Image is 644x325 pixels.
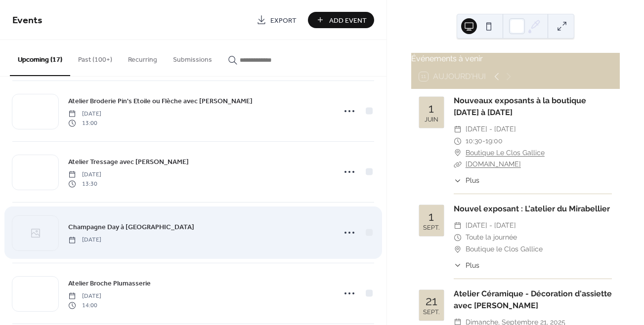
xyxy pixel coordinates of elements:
[68,292,101,301] span: [DATE]
[454,232,462,244] div: ​
[68,156,189,167] a: Atelier Tressage avec [PERSON_NAME]
[454,123,462,135] div: ​
[454,147,462,159] div: ​
[249,12,304,28] a: Export
[411,53,620,65] div: Événements à venir
[454,289,612,310] a: Atelier Céramique - Décoration d'assiette avec [PERSON_NAME]
[68,179,101,188] span: 13:30
[68,222,194,233] span: Champagne Day à [GEOGRAPHIC_DATA]
[482,135,485,147] span: -
[466,220,516,232] span: [DATE] - [DATE]
[165,40,220,75] button: Submissions
[466,123,516,135] span: [DATE] - [DATE]
[454,244,462,255] div: ​
[466,135,482,147] span: 10:30
[466,160,521,168] a: [DOMAIN_NAME]
[68,301,101,310] span: 14:00
[423,225,439,231] div: sept.
[270,15,297,26] span: Export
[466,147,545,159] a: Boutique Le Clos Gallice
[68,110,101,119] span: [DATE]
[454,260,479,271] button: ​Plus
[120,40,165,75] button: Recurring
[70,40,120,75] button: Past (100+)
[68,221,194,233] a: Champagne Day à [GEOGRAPHIC_DATA]
[68,236,101,244] span: [DATE]
[429,210,434,223] div: 1
[466,244,543,255] span: Boutique le Clos Gallice
[454,203,612,215] div: Nouvel exposant : L'atelier du Mirabellier
[426,295,437,307] div: 21
[68,96,253,107] span: Atelier Broderie Pin's Etoile ou Flèche avec [PERSON_NAME]
[454,96,586,117] a: Nouveaux exposants à la boutique [DATE] à [DATE]
[68,157,189,167] span: Atelier Tressage avec [PERSON_NAME]
[485,135,503,147] span: 19:00
[423,309,439,316] div: sept.
[466,175,479,186] span: Plus
[454,260,462,271] div: ​
[429,102,434,115] div: 1
[12,11,43,30] span: Events
[454,220,462,232] div: ​
[454,159,462,170] div: ​
[68,119,101,127] span: 13:00
[308,12,374,28] button: Add Event
[68,278,151,289] a: Atelier Broche Plumasserie
[454,135,462,147] div: ​
[466,260,479,271] span: Plus
[454,175,479,186] button: ​Plus
[68,279,151,289] span: Atelier Broche Plumasserie
[68,170,101,179] span: [DATE]
[454,175,462,186] div: ​
[68,95,253,107] a: Atelier Broderie Pin's Etoile ou Flèche avec [PERSON_NAME]
[10,40,70,76] button: Upcoming (17)
[425,117,438,123] div: juin
[466,232,517,244] span: Toute la journée
[329,15,367,26] span: Add Event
